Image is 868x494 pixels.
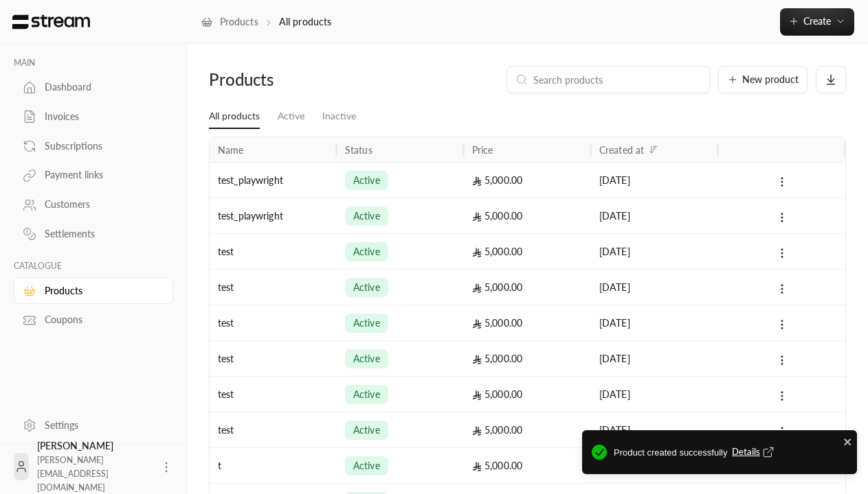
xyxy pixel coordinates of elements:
[218,305,329,340] div: test
[353,281,380,294] span: active
[45,139,156,153] div: Subscriptions
[599,234,710,269] div: [DATE]
[14,191,173,218] a: Customers
[645,141,662,158] button: Sort
[14,132,173,159] a: Subscriptions
[472,246,522,257] span: 5,000.00
[14,74,173,101] a: Dashboard
[14,221,173,248] a: Settlements
[218,234,329,269] div: test
[14,104,173,130] a: Invoices
[14,162,173,189] a: Payment links
[599,412,710,447] div: [DATE]
[14,307,173,333] a: Coupons
[218,341,329,376] div: test
[472,388,522,400] span: 5,000.00
[209,69,304,91] div: Products
[353,352,380,366] span: active
[353,316,380,330] span: active
[45,168,156,182] div: Payment links
[732,445,777,459] button: Details
[278,104,304,128] a: Active
[472,353,522,364] span: 5,000.00
[201,15,331,29] nav: breadcrumb
[472,281,522,293] span: 5,000.00
[45,284,156,298] div: Products
[353,388,380,401] span: active
[472,144,493,156] div: Price
[45,227,156,241] div: Settlements
[37,455,109,493] span: [PERSON_NAME][EMAIL_ADDRESS][DOMAIN_NAME]
[472,460,522,471] span: 5,000.00
[45,80,156,94] div: Dashboard
[218,163,329,198] div: test_playwright
[218,412,329,447] div: test
[353,245,380,259] span: active
[45,110,156,123] div: Invoices
[218,198,329,233] div: test_playwright
[472,174,522,186] span: 5,000.00
[218,377,329,412] div: test
[45,198,156,211] div: Customers
[37,439,151,494] div: [PERSON_NAME]
[599,198,710,233] div: [DATE]
[472,210,522,222] span: 5,000.00
[45,419,156,432] div: Settings
[14,412,173,438] a: Settings
[742,75,799,84] span: New product
[533,72,701,87] input: Search products
[209,104,260,129] a: All products
[14,58,173,69] p: MAIN
[599,377,710,412] div: [DATE]
[353,459,380,473] span: active
[599,144,644,156] div: Created at
[201,15,258,29] a: Products
[803,15,831,27] span: Create
[218,270,329,305] div: test
[599,270,710,305] div: [DATE]
[599,305,710,340] div: [DATE]
[218,448,329,483] div: t
[11,14,91,30] img: Logo
[718,66,808,93] button: New product
[218,144,244,156] div: Name
[599,163,710,198] div: [DATE]
[353,174,380,187] span: active
[345,144,372,156] div: Status
[45,313,156,327] div: Coupons
[843,434,853,448] button: close
[353,423,380,437] span: active
[279,15,332,29] p: All products
[780,8,854,36] button: Create
[353,209,380,223] span: active
[614,445,847,461] span: Product created successfully
[322,104,356,128] a: Inactive
[14,277,173,304] a: Products
[599,341,710,376] div: [DATE]
[472,424,522,436] span: 5,000.00
[14,261,173,272] p: CATALOGUE
[472,317,522,329] span: 5,000.00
